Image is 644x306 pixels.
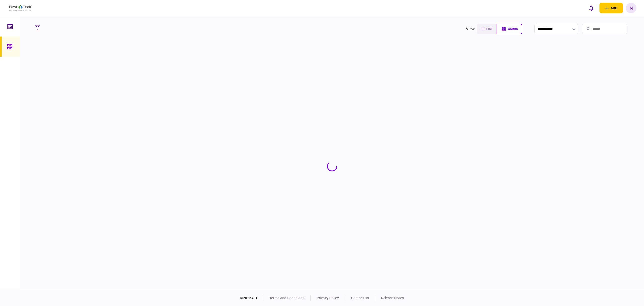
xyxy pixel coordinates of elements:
span: list [486,27,493,31]
a: contact us [351,296,369,300]
button: open adding identity options [599,3,623,13]
div: © 2025 AIO [240,295,263,301]
button: list [477,24,497,34]
a: terms and conditions [269,296,304,300]
img: client company logo [9,5,32,11]
span: cards [508,27,518,31]
button: cards [497,24,522,34]
div: view [466,26,475,32]
button: N [626,3,636,13]
a: release notes [381,296,404,300]
button: open notifications list [586,3,596,13]
a: privacy policy [317,296,339,300]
